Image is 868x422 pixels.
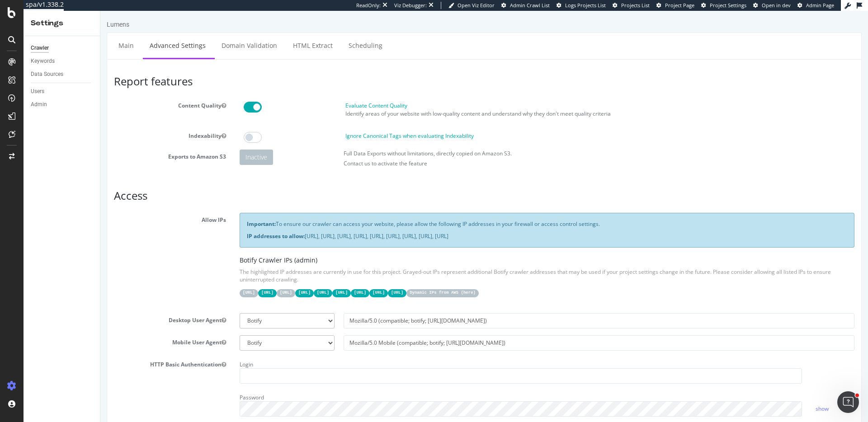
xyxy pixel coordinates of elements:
a: Projects List [613,2,650,9]
h5: Botify Crawler IPs (admin) [139,246,754,253]
a: Open Viz Editor [448,2,495,9]
label: Login [139,347,153,357]
a: Domain Validation [114,22,184,47]
a: Project Settings [701,2,746,9]
code: [URL] [288,278,306,286]
label: Ignore Canonical Tags when evaluating Indexability [245,121,373,129]
div: Settings [31,18,93,28]
div: ReadOnly: [356,2,381,9]
p: To ensure our crawler can access your website, please allow the following IP addresses in your fi... [146,209,747,217]
a: Main [11,22,40,47]
span: Open Viz Editor [458,2,495,9]
a: HTML Extract [186,22,239,47]
div: Crawler [31,43,49,53]
code: [URL] [158,278,176,286]
a: Admin Crawl List [501,2,550,9]
code: [URL] [232,278,250,286]
code: [URL] [269,278,288,286]
span: Projects List [621,2,650,9]
label: Full Data Exports without limitations, directly copied on Amazon S3. [243,139,411,146]
a: Data Sources [31,70,94,79]
p: The highlighted IP addresses are currently in use for this project. Grayed-out IPs represent addi... [139,257,754,272]
label: Indexability [7,118,132,129]
p: Identify areas of your website with low-quality content and understand why they don't meet qualit... [245,99,754,107]
span: Open in dev [762,2,791,9]
label: Desktop User Agent [7,302,132,313]
h3: Report features [14,65,754,76]
span: Admin Crawl List [510,2,550,9]
span: Logs Projects List [565,2,606,9]
p: Contact us to activate the feature [243,149,754,156]
div: Data Sources [31,70,63,79]
strong: Important: [146,209,175,217]
label: Content Quality [7,88,132,98]
button: Indexability [121,121,126,129]
button: Mobile User Agent [121,328,126,335]
label: HTTP Basic Authentication [7,347,132,357]
a: here [363,280,373,284]
label: Exports to Amazon S3 [7,139,132,150]
h3: Access [14,179,754,191]
label: Evaluate Content Quality [245,91,307,98]
label: Password [139,380,164,390]
label: Allow IPs [7,202,132,213]
a: Crawler [31,43,94,53]
div: Lumens [6,9,29,18]
div: Keywords [31,56,55,66]
span: Admin Page [806,2,834,9]
span: Project Settings [710,2,746,9]
a: Keywords [31,56,94,66]
a: Admin [31,100,94,109]
a: Admin Page [797,2,834,9]
code: [URL] [213,278,232,286]
a: Open in dev [753,2,791,9]
div: Inactive [139,139,173,154]
a: Advanced Settings [42,22,112,47]
div: Viz Debugger: [394,2,427,9]
a: Users [31,87,94,96]
code: [URL] [176,278,195,286]
code: [URL] [195,278,213,286]
a: Scheduling [241,22,289,47]
label: Mobile User Agent [7,324,132,335]
iframe: Intercom live chat [837,391,859,413]
p: [URL], [URL], [URL], [URL], [URL], [URL], [URL], [URL], [URL] [146,221,747,229]
a: Logs Projects List [557,2,606,9]
button: HTTP Basic Authentication [121,350,126,357]
code: [URL] [139,278,158,286]
span: Project Page [665,2,694,9]
code: Dynamic IPs from AWS ( ) [306,278,378,286]
a: Project Page [656,2,694,9]
strong: IP addresses to allow: [146,221,204,229]
button: Content Quality [121,91,126,98]
a: show [715,394,728,402]
div: Admin [31,100,47,109]
button: Desktop User Agent [121,305,126,313]
div: Users [31,87,44,96]
code: [URL] [250,278,269,286]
